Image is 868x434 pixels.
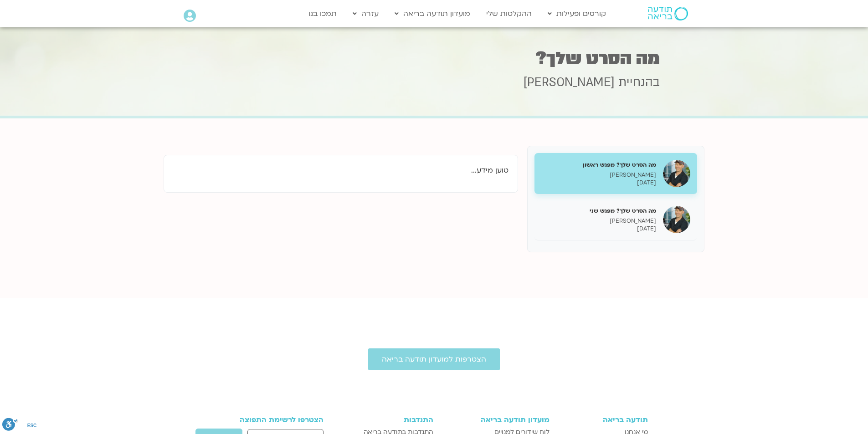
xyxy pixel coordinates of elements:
img: תודעה בריאה [648,7,688,20]
span: [PERSON_NAME] [524,74,615,91]
span: בהנחיית [618,74,660,91]
p: [PERSON_NAME] [541,217,656,225]
a: הצטרפות למועדון תודעה בריאה [368,348,500,370]
img: מה הסרט שלך? מפגש שני [663,206,690,233]
p: [DATE] [541,179,656,187]
a: ההקלטות שלי [482,5,536,22]
p: טוען מידע... [173,164,508,177]
img: מה הסרט שלך? מפגש ראשון [663,160,690,187]
h3: התנדבות [349,416,433,424]
h1: מה הסרט שלך? [209,50,660,67]
h5: מה הסרט שלך? מפגש ראשון [541,161,656,169]
p: [DATE] [541,225,656,233]
h3: הצטרפו לרשימת התפוצה [221,416,324,424]
a: קורסים ופעילות [543,5,611,22]
a: עזרה [348,5,383,22]
a: מועדון תודעה בריאה [390,5,475,22]
p: [PERSON_NAME] [541,171,656,179]
h3: תודעה בריאה [559,416,648,424]
span: הצטרפות למועדון תודעה בריאה [382,355,486,363]
h3: מועדון תודעה בריאה [442,416,550,424]
a: תמכו בנו [304,5,341,22]
h5: מה הסרט שלך? מפגש שני [541,207,656,215]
